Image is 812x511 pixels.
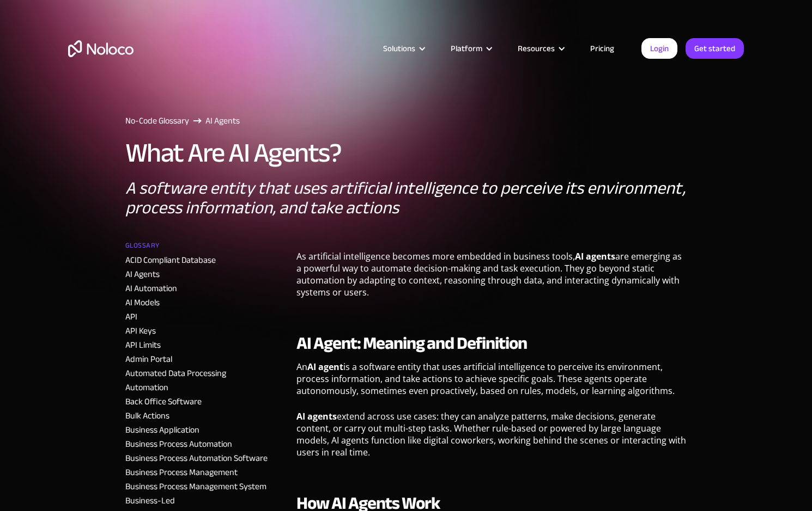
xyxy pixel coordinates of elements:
[577,41,628,56] a: Pricing
[296,327,527,360] strong: AI Agent: Meaning and Definition
[575,250,615,262] strong: AI agents
[125,408,169,424] a: Bulk Actions
[504,41,577,56] div: Resources
[686,38,744,59] a: Get started
[437,41,504,56] div: Platform
[125,309,137,325] a: API
[125,365,226,381] a: Automated Data Processing
[451,41,482,56] div: Platform
[125,492,175,509] a: Business-Led
[125,464,238,481] a: Business Process Management
[296,250,687,306] p: As artificial intelligence becomes more embedded in business tools, are emerging as a powerful wa...
[125,478,266,495] a: Business Process Management System
[383,41,415,56] div: Solutions
[296,410,687,466] p: extend across use cases: they can analyze patterns, make decisions, generate content, or carry ou...
[125,450,268,466] a: Business Process Automation Software
[68,40,134,57] a: home
[296,410,337,422] strong: AI agents
[125,337,161,353] a: API Limits
[125,323,156,339] a: API Keys
[307,361,343,373] strong: AI agent
[125,237,288,254] a: Glossary
[125,252,216,268] a: ACID Compliant Database
[641,38,677,59] a: Login
[125,178,687,218] p: A software entity that uses artificial intelligence to perceive its environment, process informat...
[518,41,555,56] div: Resources
[125,114,189,127] a: No-Code Glossary
[125,280,177,297] a: AI Automation
[125,266,160,282] a: AI Agents
[125,138,342,168] h1: What Are AI Agents?
[125,379,168,396] a: Automation
[125,422,199,438] a: Business Application
[369,41,437,56] div: Solutions
[125,294,160,311] a: AI Models
[125,393,202,410] a: Back Office Software
[296,361,687,405] p: An is a software entity that uses artificial intelligence to perceive its environment, process in...
[125,436,232,452] a: Business Process Automation
[125,237,160,254] h2: Glossary
[125,351,172,367] a: Admin Portal
[205,114,240,127] div: AI Agents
